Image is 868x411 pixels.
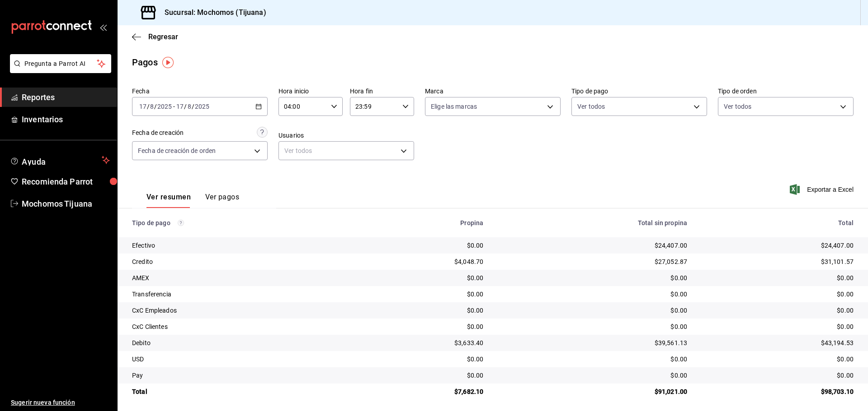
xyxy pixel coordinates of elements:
input: -- [139,103,147,110]
div: Propina [359,219,484,226]
div: $0.00 [498,273,687,282]
span: - [173,103,175,110]
div: $91,021.00 [498,387,687,396]
span: Elige las marcas [431,102,477,111]
div: Tipo de pago [132,219,345,226]
span: Ver todos [577,102,605,111]
div: $0.00 [702,290,854,299]
div: Efectivo [132,241,345,250]
input: ---- [194,103,210,110]
span: / [184,103,187,110]
label: Tipo de orden [718,88,854,94]
label: Fecha [132,88,268,94]
div: Total sin propina [498,219,687,226]
div: CxC Clientes [132,322,345,331]
label: Hora fin [350,88,414,94]
input: ---- [157,103,172,110]
div: $0.00 [702,355,854,364]
div: Ver todos [278,141,414,160]
span: Regresar [148,32,178,41]
div: $0.00 [702,273,854,282]
div: $39,561.13 [498,338,687,347]
span: / [192,103,194,110]
span: Inventarios [22,113,110,125]
div: $0.00 [359,371,484,380]
div: $3,633.40 [359,338,484,347]
div: $0.00 [498,355,687,364]
div: $27,052.87 [498,257,687,266]
span: Reportes [22,91,110,103]
label: Tipo de pago [571,88,707,94]
div: $24,407.00 [702,241,854,250]
span: / [147,103,150,110]
div: Total [132,387,345,396]
span: Ayuda [22,155,98,166]
label: Usuarios [278,132,414,139]
div: $4,048.70 [359,257,484,266]
span: Sugerir nueva función [11,398,110,407]
div: $0.00 [498,322,687,331]
div: $0.00 [702,371,854,380]
div: CxC Empleados [132,306,345,315]
div: Debito [132,338,345,347]
a: Pregunta a Parrot AI [6,65,111,75]
div: $43,194.53 [702,338,854,347]
span: Recomienda Parrot [22,175,110,188]
div: Pay [132,371,345,380]
div: $0.00 [498,290,687,299]
h3: Sucursal: Mochomos (Tijuana) [157,7,266,18]
input: -- [150,103,154,110]
div: $24,407.00 [498,241,687,250]
div: $0.00 [359,306,484,315]
div: Credito [132,257,345,266]
span: / [154,103,157,110]
div: Transferencia [132,290,345,299]
div: USD [132,355,345,364]
svg: Los pagos realizados con Pay y otras terminales son montos brutos. [178,220,184,226]
button: Ver resumen [146,193,191,208]
div: Total [702,219,854,226]
span: Fecha de creación de orden [138,146,216,155]
div: $0.00 [702,306,854,315]
div: $0.00 [359,290,484,299]
div: $0.00 [359,322,484,331]
img: Tooltip marker [162,57,174,68]
label: Marca [425,88,561,94]
div: $0.00 [498,371,687,380]
div: $0.00 [359,273,484,282]
div: $98,703.10 [702,387,854,396]
span: Pregunta a Parrot AI [24,59,97,69]
button: open_drawer_menu [99,23,107,31]
div: $0.00 [498,306,687,315]
div: navigation tabs [146,193,239,208]
label: Hora inicio [278,88,343,94]
div: $31,101.57 [702,257,854,266]
div: $7,682.10 [359,387,484,396]
div: Pagos [132,55,158,69]
span: Ver todos [724,102,751,111]
span: Mochomos Tijuana [22,198,110,210]
div: $0.00 [359,241,484,250]
button: Pregunta a Parrot AI [10,54,111,73]
div: $0.00 [359,355,484,364]
div: AMEX [132,273,345,282]
button: Exportar a Excel [792,184,854,195]
input: -- [176,103,184,110]
div: $0.00 [702,322,854,331]
button: Regresar [132,32,178,41]
input: -- [187,103,192,110]
div: Fecha de creación [132,128,184,138]
button: Ver pagos [205,193,239,208]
